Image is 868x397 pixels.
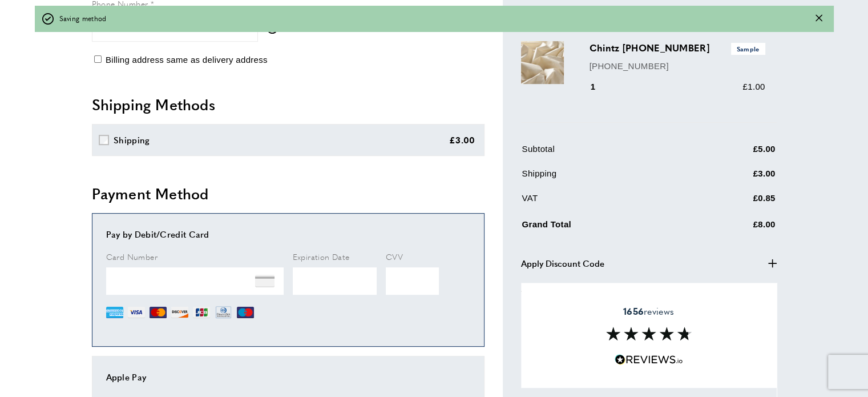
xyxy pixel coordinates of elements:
[815,13,822,24] div: Close message
[522,142,696,165] td: Subtotal
[731,43,765,55] span: Sample
[522,216,696,240] td: Grand Total
[590,41,765,55] h3: Chintz [PHONE_NUMBER]
[615,354,683,365] img: Reviews.io 5 stars
[106,227,470,241] div: Pay by Debit/Credit Card
[215,304,233,321] img: DN.png
[521,282,611,295] span: Apply Order Comment
[106,55,268,65] span: Billing address same as delivery address
[522,167,696,189] td: Shipping
[697,167,776,189] td: £3.00
[193,304,210,321] img: JCB.png
[697,216,776,240] td: £8.00
[171,304,188,321] img: DI.png
[521,256,604,270] span: Apply Discount Code
[106,304,123,321] img: AE.png
[590,59,765,73] p: [PHONE_NUMBER]
[106,370,470,384] div: Apple Pay
[606,327,692,340] img: Reviews section
[386,251,403,262] span: CVV
[92,183,485,204] h2: Payment Method
[697,191,776,214] td: £0.85
[150,304,167,321] img: MC.png
[742,82,765,91] span: £1.00
[697,142,776,165] td: £5.00
[590,80,612,94] div: 1
[293,251,350,262] span: Expiration Date
[293,267,377,295] iframe: Secure Credit Card Frame - Expiration Date
[623,306,674,317] span: reviews
[521,41,564,84] img: Chintz 1-6823-077
[522,191,696,214] td: VAT
[114,133,150,147] div: Shipping
[128,304,145,321] img: VI.png
[92,94,485,115] h2: Shipping Methods
[106,251,158,262] span: Card Number
[35,6,834,32] div: off
[94,55,102,63] input: Billing address same as delivery address
[59,13,107,24] span: Saving method
[106,267,284,295] iframe: Secure Credit Card Frame - Credit Card Number
[386,267,439,295] iframe: Secure Credit Card Frame - CVV
[255,271,274,291] img: NONE.png
[623,304,644,318] strong: 1656
[449,133,475,147] div: £3.00
[237,304,254,321] img: MI.png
